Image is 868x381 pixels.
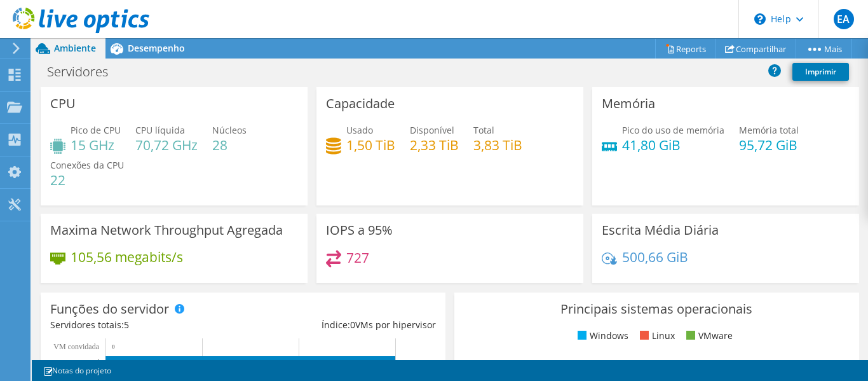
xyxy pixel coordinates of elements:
span: Disponível [410,124,454,136]
h3: Escrita Média Diária [602,223,719,237]
h4: 1,50 TiB [346,138,395,152]
h4: 41,80 GiB [622,138,724,152]
span: Pico de CPU [71,124,121,136]
div: Servidores totais: [50,318,243,332]
h4: 15 GHz [71,138,121,152]
h4: 70,72 GHz [135,138,198,152]
span: Ambiente [54,42,96,54]
h4: 22 [50,173,124,187]
h4: 95,72 GiB [739,138,799,152]
svg: \n [754,13,766,25]
li: VMware [683,329,733,343]
h3: CPU [50,97,76,111]
a: Mais [796,39,852,59]
h4: 500,66 GiB [622,250,688,264]
li: Windows [574,329,628,343]
span: Total [473,124,494,136]
h3: Maxima Network Throughput Agregada [50,223,283,237]
h3: Capacidade [326,97,395,111]
a: Compartilhar [715,39,796,59]
h4: 2,33 TiB [410,138,459,152]
span: EA [834,9,854,29]
span: CPU líquida [135,124,185,136]
span: Núcleos [212,124,247,136]
a: Notas do projeto [34,363,120,378]
h3: Funções do servidor [50,302,169,316]
span: Usado [346,124,373,136]
li: Linux [637,329,675,343]
span: 0 [350,319,355,331]
a: Reports [655,39,716,59]
span: 5 [124,319,129,331]
span: Desempenho [128,42,185,54]
h3: Principais sistemas operacionais [464,302,850,316]
text: Virtual [79,358,100,367]
span: Conexões da CPU [50,159,124,171]
text: 3 [402,359,405,366]
text: VM convidada [53,342,99,351]
span: Pico do uso de memória [622,124,724,136]
h4: 105,56 megabits/s [71,250,183,264]
h3: IOPS a 95% [326,223,393,237]
h4: 28 [212,138,247,152]
span: Memória total [739,124,799,136]
h1: Servidores [41,65,128,79]
h4: 727 [346,251,369,265]
text: 0 [112,343,115,350]
h3: Memória [602,97,655,111]
div: Índice: VMs por hipervisor [243,318,435,332]
a: Imprimir [792,63,849,81]
h4: 3,83 TiB [473,138,522,152]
